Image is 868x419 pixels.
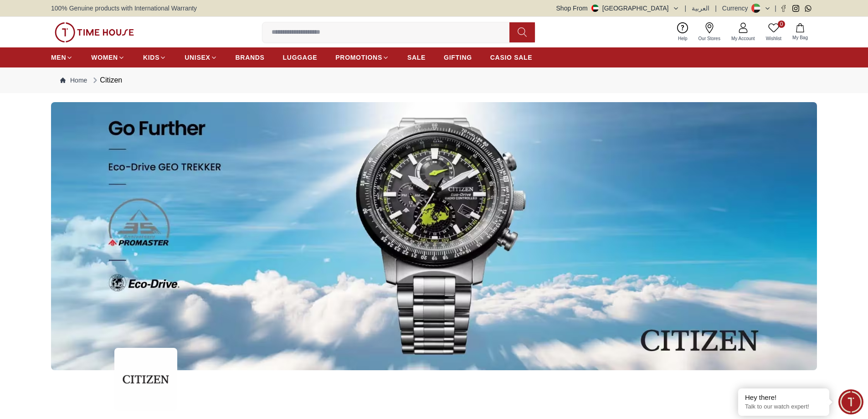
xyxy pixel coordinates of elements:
[728,35,759,42] span: My Account
[792,5,799,12] a: Instagram
[236,49,265,66] a: BRANDS
[789,34,812,41] span: My Bag
[335,53,382,62] span: PROMOTIONS
[745,403,822,411] p: Talk to our watch expert!
[685,4,687,13] span: |
[674,35,691,42] span: Help
[695,35,724,42] span: Our Stores
[143,49,166,66] a: KIDS
[692,4,709,13] button: العربية
[715,4,717,13] span: |
[51,67,817,93] nav: Breadcrumb
[55,22,134,42] img: ...
[722,4,752,13] div: Currency
[143,53,159,62] span: KIDS
[780,5,787,12] a: Facebook
[787,21,813,43] button: My Bag
[591,5,599,12] img: United Arab Emirates
[283,53,318,62] span: LUGGAGE
[185,49,217,66] a: UNISEX
[838,389,863,414] div: Chat Widget
[760,21,787,44] a: 0Wishlist
[91,49,125,66] a: WOMEN
[114,348,177,411] img: ...
[778,21,785,28] span: 0
[51,49,73,66] a: MEN
[673,21,693,44] a: Help
[407,53,426,62] span: SALE
[335,49,389,66] a: PROMOTIONS
[236,53,265,62] span: BRANDS
[762,35,785,42] span: Wishlist
[283,49,318,66] a: LUGGAGE
[407,49,426,66] a: SALE
[444,53,472,62] span: GIFTING
[91,53,118,62] span: WOMEN
[51,102,817,370] img: ...
[490,49,533,66] a: CASIO SALE
[805,5,812,12] a: Whatsapp
[444,49,472,66] a: GIFTING
[60,76,87,85] a: Home
[775,4,776,13] span: |
[185,53,210,62] span: UNISEX
[91,75,122,86] div: Citizen
[693,21,726,44] a: Our Stores
[490,53,533,62] span: CASIO SALE
[556,4,679,13] button: Shop From[GEOGRAPHIC_DATA]
[745,393,822,402] div: Hey there!
[51,53,66,62] span: MEN
[51,4,197,13] span: 100% Genuine products with International Warranty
